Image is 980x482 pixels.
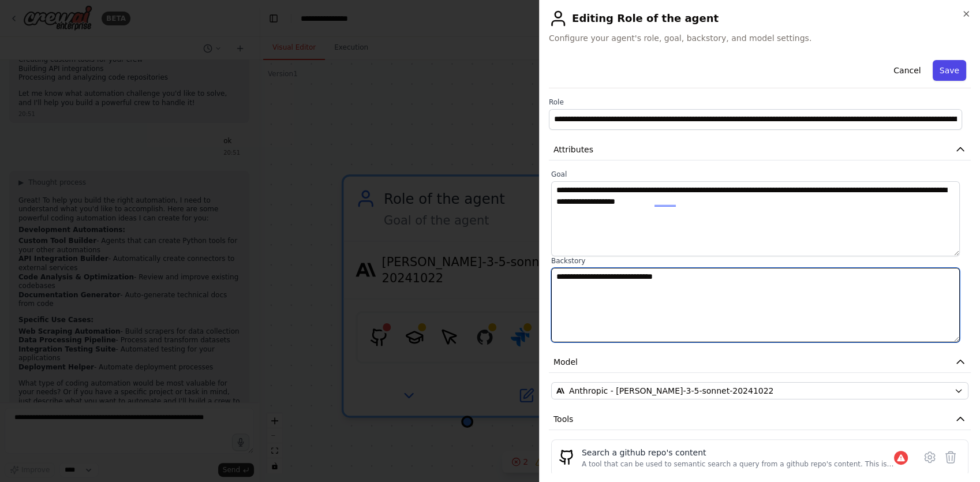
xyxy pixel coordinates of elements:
span: Configure your agent's role, goal, backstory, and model settings. [549,32,971,44]
div: Search a github repo's content [582,447,894,458]
button: Tools [549,409,971,430]
button: Model [549,352,971,373]
span: Model [553,356,578,368]
button: Save [933,60,966,81]
button: Delete tool [940,447,961,468]
label: Backstory [551,256,968,266]
button: Configure tool [919,447,940,468]
button: Attributes [549,139,971,160]
label: Role [549,98,971,107]
span: Anthropic - claude-3-5-sonnet-20241022 [569,385,774,397]
button: Anthropic - [PERSON_NAME]-3-5-sonnet-20241022 [551,382,968,399]
span: Tools [553,413,574,425]
span: Attributes [553,144,593,155]
h2: Editing Role of the agent [549,9,971,28]
div: A tool that can be used to semantic search a query from a github repo's content. This is not the ... [582,459,894,469]
button: Cancel [887,60,927,81]
img: GithubSearchTool [559,449,575,465]
label: Goal [551,170,968,179]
